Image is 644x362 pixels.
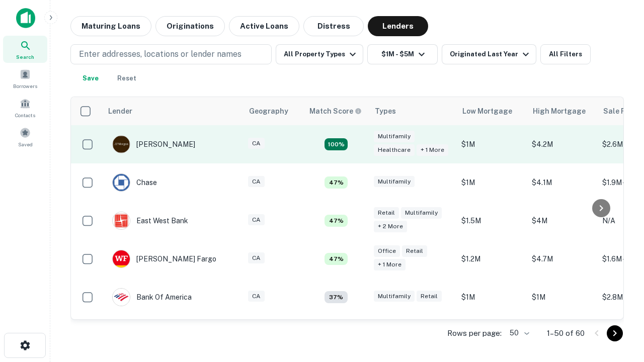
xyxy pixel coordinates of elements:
div: + 2 more [374,221,407,232]
td: $4M [527,202,597,240]
th: High Mortgage [527,97,597,125]
div: Capitalize uses an advanced AI algorithm to match your search with the best lender. The match sco... [309,106,362,117]
button: Distress [303,16,364,36]
button: Reset [111,68,143,88]
td: $4.1M [527,163,597,202]
td: $1M [456,278,527,316]
div: Retail [402,245,427,257]
img: picture [113,212,130,229]
th: Low Mortgage [456,97,527,125]
button: Go to next page [607,325,623,341]
div: Multifamily [374,291,415,302]
button: All Filters [540,44,591,64]
img: picture [113,289,130,306]
div: East West Bank [112,212,188,230]
a: Saved [3,123,47,150]
div: Chase [112,173,157,192]
button: Originations [155,16,225,36]
div: CA [248,176,265,188]
td: $1M [456,163,527,202]
div: Matching Properties: 5, hasApolloMatch: undefined [325,176,348,189]
th: Geography [243,97,303,125]
div: 50 [506,326,531,340]
button: $1M - $5M [367,44,438,64]
td: $1M [456,125,527,163]
button: All Property Types [276,44,363,64]
div: Types [375,105,396,117]
div: Matching Properties: 19, hasApolloMatch: undefined [325,138,348,150]
div: Retail [417,291,442,302]
img: picture [113,136,130,153]
td: $4.7M [527,240,597,278]
th: Lender [102,97,243,125]
p: Enter addresses, locations or lender names [79,48,242,60]
div: Lender [108,105,132,117]
img: capitalize-icon.png [16,8,35,28]
td: $4.5M [527,316,597,354]
div: Matching Properties: 5, hasApolloMatch: undefined [325,253,348,265]
div: Healthcare [374,144,415,156]
button: Maturing Loans [70,16,151,36]
div: Bank Of America [112,288,192,306]
td: $1.2M [456,240,527,278]
div: + 1 more [374,259,406,270]
div: Geography [249,105,288,117]
span: Search [16,53,34,61]
button: Active Loans [229,16,299,36]
div: Low Mortgage [462,105,512,117]
div: CA [248,291,265,302]
div: Matching Properties: 5, hasApolloMatch: undefined [325,215,348,227]
div: CA [248,214,265,226]
button: Save your search to get updates of matches that match your search criteria. [74,68,107,88]
div: Multifamily [401,207,442,219]
button: Enter addresses, locations or lender names [70,44,272,64]
div: Originated Last Year [450,48,532,60]
div: + 1 more [417,144,448,156]
button: Originated Last Year [442,44,536,64]
img: picture [113,174,130,191]
span: Saved [18,140,33,148]
td: $1M [527,278,597,316]
a: Contacts [3,94,47,121]
td: $4.2M [527,125,597,163]
h6: Match Score [309,106,360,117]
div: [PERSON_NAME] Fargo [112,250,216,268]
button: Lenders [368,16,428,36]
span: Contacts [15,111,35,119]
td: $1.5M [456,202,527,240]
th: Capitalize uses an advanced AI algorithm to match your search with the best lender. The match sco... [303,97,369,125]
div: Retail [374,207,399,219]
span: Borrowers [13,82,37,90]
p: 1–50 of 60 [547,327,585,339]
div: High Mortgage [533,105,586,117]
td: $1.4M [456,316,527,354]
div: Office [374,245,400,257]
div: Multifamily [374,131,415,142]
iframe: Chat Widget [594,249,644,298]
div: [PERSON_NAME] [112,135,195,153]
a: Borrowers [3,65,47,92]
div: Multifamily [374,176,415,188]
img: picture [113,250,130,267]
div: CA [248,138,265,149]
div: CA [248,252,265,264]
div: Matching Properties: 4, hasApolloMatch: undefined [325,291,348,303]
a: Search [3,36,47,63]
p: Rows per page: [447,327,502,339]
th: Types [369,97,456,125]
